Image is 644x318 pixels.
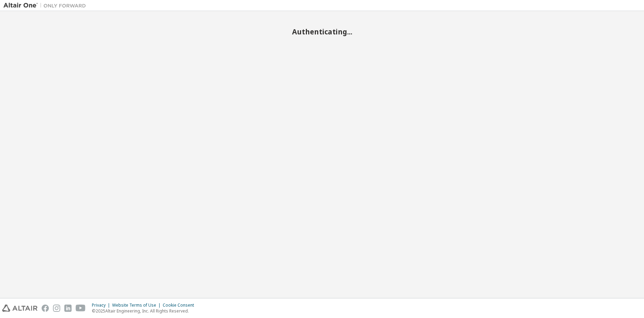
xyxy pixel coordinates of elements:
[112,303,163,308] div: Website Terms of Use
[92,303,112,308] div: Privacy
[2,305,37,312] img: altair_logo.svg
[92,308,198,314] p: © 2025 Altair Engineering, Inc. All Rights Reserved.
[64,305,72,312] img: linkedin.svg
[3,2,89,9] img: Altair One
[163,303,198,308] div: Cookie Consent
[3,27,641,36] h2: Authenticating...
[76,305,86,312] img: youtube.svg
[53,305,60,312] img: instagram.svg
[42,305,49,312] img: facebook.svg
